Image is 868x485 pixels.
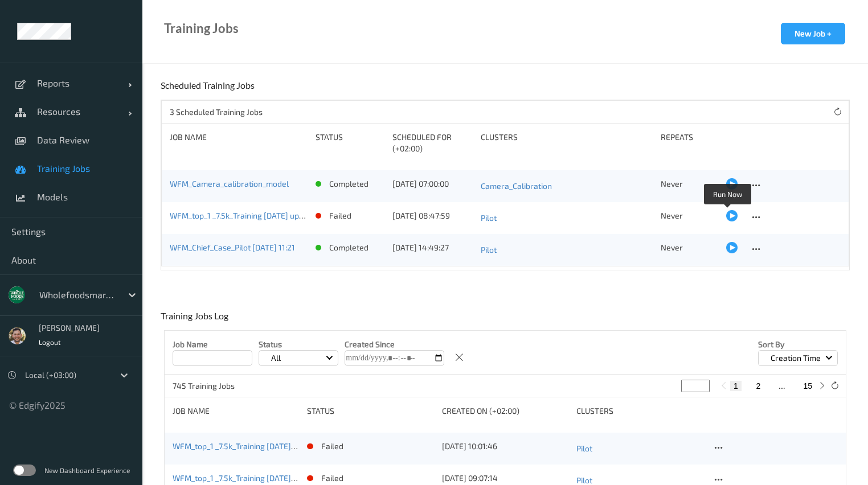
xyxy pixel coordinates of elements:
button: 2 [753,381,764,391]
div: Created On (+02:00) [442,405,568,417]
div: Scheduled Training Jobs [161,80,257,100]
span: Never [661,179,683,188]
p: completed [329,242,369,253]
a: WFM_top_1 _7.5k_Training [DATE] up-to-date [170,211,330,220]
p: failed [321,441,343,452]
button: 15 [800,381,816,391]
p: completed [329,178,369,190]
p: failed [321,472,343,484]
p: Creation Time [767,352,825,364]
p: 3 Scheduled Training Jobs [170,106,263,118]
span: Never [661,242,683,252]
a: WFM_top_1 _7.5k_Training [DATE] up-to-date [DATE] 08:01 [173,441,380,451]
div: Job Name [170,131,308,154]
div: [DATE] 09:07:14 [442,472,568,484]
div: Repeats [661,131,718,154]
p: 745 Training Jobs [173,380,258,392]
p: Created Since [345,339,444,350]
p: All [267,352,285,364]
button: New Job + [781,23,845,44]
button: 1 [730,381,742,391]
div: [DATE] 10:01:46 [442,441,568,452]
div: Job Name [173,405,299,417]
span: Never [661,211,683,220]
a: Pilot [481,242,653,258]
p: Sort by [758,339,838,350]
div: Scheduled for (+02:00) [392,131,473,154]
div: Training Jobs Log [161,310,231,330]
p: failed [329,210,351,221]
div: clusters [576,405,703,417]
a: Pilot [481,210,653,226]
div: [DATE] 07:00:00 [392,178,473,190]
div: Status [316,131,384,154]
div: Clusters [481,131,653,154]
div: [DATE] 14:49:27 [392,242,473,253]
a: WFM_Camera_calibration_model [170,179,289,188]
a: WFM_top_1 _7.5k_Training [DATE] up-to-date [DATE] 07:07 [173,473,379,483]
p: Status [259,339,338,350]
div: [DATE] 08:47:59 [392,210,473,221]
div: status [307,405,433,417]
button: ... [775,381,789,391]
p: Job Name [173,339,252,350]
a: WFM_Chief_Case_Pilot [DATE] 11:21 [170,242,295,252]
a: Pilot [576,441,703,457]
div: Training Jobs [164,23,239,34]
a: Camera_Calibration [481,178,653,194]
